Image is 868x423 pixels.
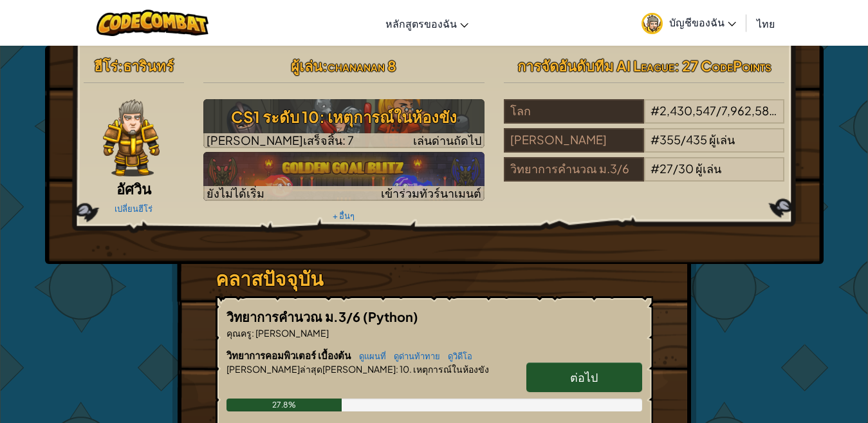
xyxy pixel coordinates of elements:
img: knight-pose.png [103,99,160,176]
span: 30 [678,161,694,176]
span: : [252,327,254,339]
div: [PERSON_NAME] [504,128,644,153]
span: บัญชีของฉัน [669,15,736,29]
span: วิทยาการคำนวณ ม.3/6 [226,308,363,324]
span: 10. [398,363,412,375]
span: ผู้เล่น [696,161,721,176]
span: ฮีโร่ [94,57,118,75]
span: / [716,103,721,118]
a: ดูแผนที่ [353,351,386,361]
span: หลักสูตรของฉัน [385,17,457,30]
span: การจัดอันดับทีม AI League [517,57,674,75]
img: avatar [642,13,663,34]
h3: CS1 ระดับ 10: เหตุการณ์ในห้องขัง [203,102,485,131]
span: 27 [660,161,673,176]
span: อัศวิน [116,180,151,198]
span: (Python) [363,308,418,324]
span: / [673,161,678,176]
span: 7,962,584 [721,103,777,118]
a: บัญชีของฉัน [635,3,743,43]
a: ยังไม่ได้เริ่มเข้าร่วมทัวร์นาเมนต์ [203,152,485,201]
span: 355 [660,132,681,147]
span: ธารินทร์ [123,57,174,75]
span: เหตุการณ์ในห้องขัง [412,363,489,375]
a: ดูวิดีโอ [441,351,472,361]
a: ดูด่านท้าทาย [387,351,440,361]
span: # [651,132,660,147]
span: ผู้เล่น [778,103,804,118]
span: [PERSON_NAME] [254,327,329,339]
span: ผู้เล่น [291,57,322,75]
h3: คลาสปัจจุบัน [216,264,653,293]
a: โลก#2,430,547/7,962,584ผู้เล่น [504,111,785,126]
span: 2,430,547 [660,103,716,118]
span: [PERSON_NAME]ล่าสุด[PERSON_NAME] [226,363,396,375]
span: : [118,57,123,75]
a: + อื่นๆ [333,211,355,221]
img: CodeCombat logo [97,10,209,36]
a: เปลี่ยนฮีโร่ [115,203,152,214]
div: 27.8% [226,399,342,411]
span: เล่นด่านถัดไป [413,133,481,147]
a: เล่นด่านถัดไป [203,99,485,148]
span: # [651,161,660,176]
span: คุณครู [226,327,252,339]
span: 435 [686,132,707,147]
span: : [322,57,328,75]
span: ต่อไป [570,370,598,384]
span: วิทยาการคอมพิวเตอร์ เบื้องต้น [226,349,353,361]
span: : 27 CodePoints [674,57,771,75]
div: วิทยาการคำนวณ ม.3/6 [504,157,644,182]
span: chananan 8 [328,57,396,75]
span: # [651,103,660,118]
a: ไทย [750,6,781,41]
span: : [396,363,398,375]
span: ผู้เล่น [709,132,735,147]
a: [PERSON_NAME]#355/435ผู้เล่น [504,140,785,155]
span: ยังไม่ได้เริ่ม [207,185,264,200]
span: เข้าร่วมทัวร์นาเมนต์ [381,185,481,200]
img: CS1 ระดับ 10: เหตุการณ์ในห้องขัง [203,99,485,148]
span: / [681,132,686,147]
a: วิทยาการคำนวณ ม.3/6#27/30ผู้เล่น [504,169,785,184]
div: โลก [504,99,644,124]
span: [PERSON_NAME]เสร็จสิ้น: 7 [207,133,354,147]
span: ไทย [757,17,775,30]
img: Golden Goal [203,152,485,201]
a: หลักสูตรของฉัน [379,6,475,41]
